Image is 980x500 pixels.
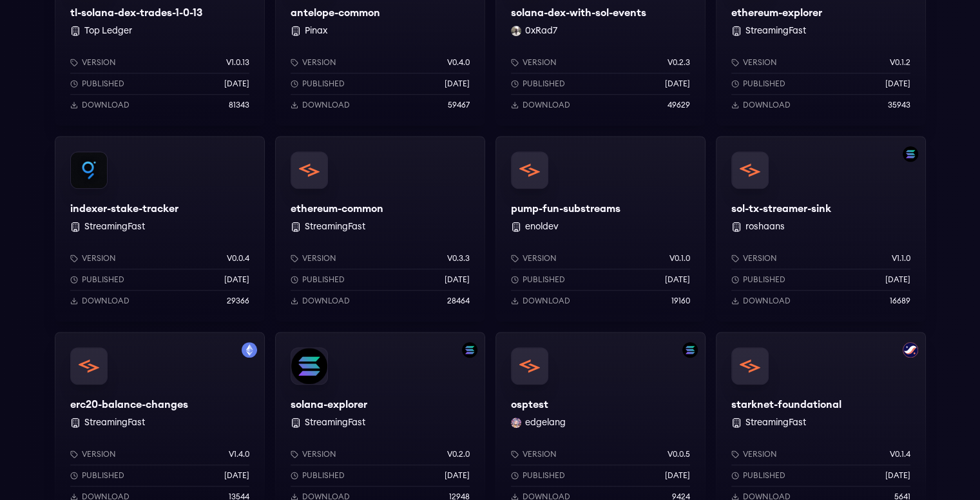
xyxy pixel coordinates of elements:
p: v0.1.4 [890,449,910,459]
p: [DATE] [665,274,690,285]
p: [DATE] [885,274,910,285]
p: Version [82,449,116,459]
p: Published [523,470,565,481]
p: v0.4.0 [447,57,470,68]
p: Download [743,296,791,306]
p: v0.0.4 [227,253,249,264]
a: indexer-stake-trackerindexer-stake-tracker StreamingFastVersionv0.0.4Published[DATE]Download29366 [55,136,265,322]
p: [DATE] [445,470,470,481]
p: [DATE] [224,79,249,89]
img: Filter by solana network [903,146,918,162]
p: Published [82,274,124,285]
p: 81343 [229,100,249,110]
p: Version [523,57,557,68]
img: Filter by starknet network [903,342,918,358]
p: Published [743,274,785,285]
button: StreamingFast [84,220,145,233]
button: enoldev [525,220,559,233]
p: Version [523,253,557,264]
p: Version [302,253,336,264]
a: pump-fun-substreamspump-fun-substreams enoldevVersionv0.1.0Published[DATE]Download19160 [495,136,706,322]
a: ethereum-commonethereum-common StreamingFastVersionv0.3.3Published[DATE]Download28464 [275,136,485,322]
p: Version [302,449,336,459]
p: v0.0.5 [668,449,690,459]
p: Version [743,57,777,68]
button: StreamingFast [305,416,365,429]
p: [DATE] [445,79,470,89]
p: v1.4.0 [229,449,249,459]
p: [DATE] [665,470,690,481]
p: 29366 [227,296,249,306]
p: [DATE] [885,470,910,481]
p: 16689 [890,296,910,306]
button: StreamingFast [745,24,806,37]
p: 59467 [448,100,470,110]
p: Download [302,100,350,110]
p: [DATE] [224,470,249,481]
p: Version [302,57,336,68]
p: Download [743,100,791,110]
button: roshaans [745,220,785,233]
p: Version [82,253,116,264]
p: Download [523,296,570,306]
img: Filter by solana network [682,342,698,358]
button: edgelang [525,416,566,429]
img: Filter by solana network [462,342,477,358]
p: Version [743,449,777,459]
p: Published [302,274,345,285]
p: Published [302,79,345,89]
button: Pinax [305,24,327,37]
p: v0.3.3 [447,253,470,264]
p: v0.1.2 [890,57,910,68]
p: Published [743,79,785,89]
p: [DATE] [224,274,249,285]
p: v0.2.3 [668,57,690,68]
p: Download [82,100,130,110]
p: v0.1.0 [669,253,690,264]
p: Version [743,253,777,264]
p: Published [523,79,565,89]
p: 19160 [671,296,690,306]
p: Version [523,449,557,459]
p: Download [302,296,350,306]
p: Download [82,296,130,306]
p: [DATE] [665,79,690,89]
img: Filter by mainnet network [242,342,257,358]
button: StreamingFast [305,220,365,233]
button: StreamingFast [745,416,806,429]
a: Filter by solana networksol-tx-streamer-sinksol-tx-streamer-sink roshaansVersionv1.1.0Published[D... [716,136,926,322]
p: v1.0.13 [226,57,249,68]
p: Published [82,470,124,481]
p: [DATE] [445,274,470,285]
p: Download [523,100,570,110]
button: Top Ledger [84,24,132,37]
p: Published [82,79,124,89]
p: 49629 [668,100,690,110]
p: [DATE] [885,79,910,89]
p: v1.1.0 [892,253,910,264]
p: 35943 [888,100,910,110]
button: StreamingFast [84,416,145,429]
p: Published [302,470,345,481]
button: 0xRad7 [525,24,557,37]
p: v0.2.0 [447,449,470,459]
p: Version [82,57,116,68]
p: Published [523,274,565,285]
p: Published [743,470,785,481]
p: 28464 [447,296,470,306]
